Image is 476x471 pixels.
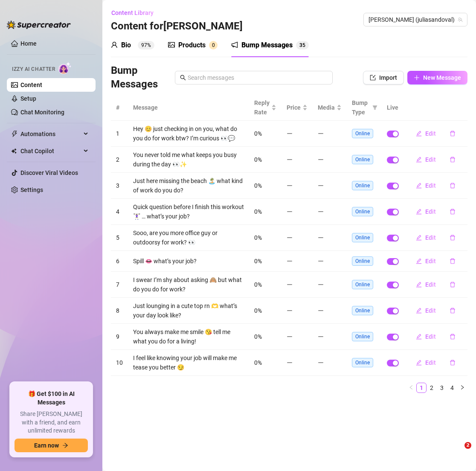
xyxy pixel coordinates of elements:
[287,282,293,288] span: minus
[414,75,420,81] span: plus
[352,358,373,367] span: Online
[352,129,373,138] span: Online
[450,209,456,215] span: delete
[296,41,309,49] sup: 35
[369,13,462,26] span: Julia (juliasandoval)
[416,308,422,314] span: edit
[425,130,436,137] span: Edit
[450,258,456,264] span: delete
[443,330,462,343] button: delete
[450,235,456,241] span: delete
[111,251,128,272] td: 6
[318,183,324,189] span: minus
[287,183,293,189] span: minus
[425,234,436,241] span: Edit
[138,41,154,49] sup: 97%
[363,71,404,84] button: Import
[111,147,128,173] td: 2
[464,442,471,449] span: 2
[282,95,313,121] th: Price
[111,6,160,20] button: Content Library
[318,209,324,215] span: minus
[318,360,324,366] span: minus
[287,308,293,314] span: minus
[407,71,467,84] button: New Message
[287,209,293,215] span: minus
[241,40,293,50] div: Bump Messages
[168,41,175,48] span: picture
[180,75,186,81] span: search
[425,208,436,215] span: Edit
[11,148,17,154] img: Chat Copilot
[443,127,462,140] button: delete
[416,360,422,366] span: edit
[20,95,36,102] a: Setup
[443,304,462,317] button: delete
[318,131,324,137] span: minus
[416,157,422,163] span: edit
[128,324,249,350] td: You always make me smile 😘 tell me what you do for a living!
[423,74,461,81] span: New Message
[450,157,456,163] span: delete
[178,40,206,50] div: Products
[409,179,443,192] button: Edit
[409,205,443,218] button: Edit
[416,209,422,215] span: edit
[128,147,249,173] td: You never told me what keeps you busy during the day 👀✨
[128,173,249,199] td: Just here missing the beach 🏝️ what kind of work do you do?
[302,42,305,48] span: 5
[318,258,324,264] span: minus
[209,41,218,49] sup: 0
[352,155,373,164] span: Online
[254,208,262,215] span: 0%
[427,383,437,393] li: 2
[254,130,262,137] span: 0%
[128,121,249,147] td: Hey 😊 just checking in on you, what do you do for work btw? I’m curious 👀💬
[409,330,443,343] button: Edit
[457,383,467,393] li: Next Page
[447,442,467,462] iframe: Intercom live chat
[313,95,347,121] th: Media
[352,233,373,242] span: Online
[111,20,243,33] h3: Content for [PERSON_NAME]
[128,95,249,121] th: Message
[318,282,324,288] span: minus
[427,383,436,392] a: 2
[443,278,462,291] button: delete
[287,157,293,163] span: minus
[58,62,72,74] img: AI Chatter
[111,350,128,376] td: 10
[254,333,262,340] span: 0%
[254,182,262,189] span: 0%
[249,95,282,121] th: Reply Rate
[425,307,436,314] span: Edit
[111,64,164,91] h3: Bump Messages
[458,17,463,22] span: team
[450,308,456,314] span: delete
[318,308,324,314] span: minus
[450,183,456,189] span: delete
[437,383,447,393] li: 3
[111,173,128,199] td: 3
[443,153,462,166] button: delete
[443,254,462,268] button: delete
[382,95,404,121] th: Live
[352,306,373,315] span: Online
[318,157,324,163] span: minus
[318,334,324,340] span: minus
[370,75,376,81] span: import
[318,103,335,112] span: Media
[20,144,81,158] span: Chat Copilot
[20,127,81,141] span: Automations
[406,383,416,393] li: Previous Page
[409,153,443,166] button: Edit
[12,65,55,73] span: Izzy AI Chatter
[371,96,379,119] span: filter
[128,350,249,376] td: I feel like knowing your job will make me tease you better 😏
[443,205,462,218] button: delete
[409,385,414,390] span: left
[352,332,373,341] span: Online
[416,258,422,264] span: edit
[287,334,293,340] span: minus
[128,251,249,272] td: Spill 👄 what’s your job?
